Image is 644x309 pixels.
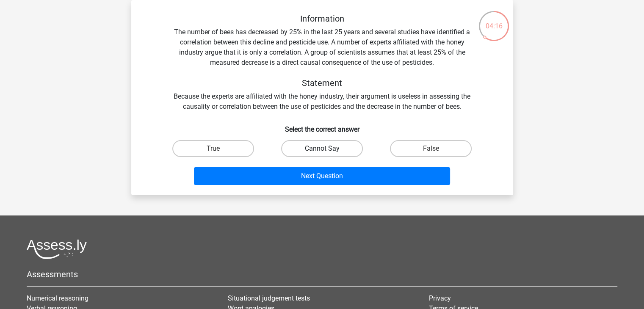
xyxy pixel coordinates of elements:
[228,294,310,302] a: Situational judgement tests
[27,239,87,259] img: Assessly logo
[145,119,500,133] h6: Select the correct answer
[281,140,363,157] label: Cannot Say
[429,294,451,302] a: Privacy
[478,10,510,31] div: 04:16
[172,140,254,157] label: True
[145,14,500,112] div: The number of bees has decreased by 25% in the last 25 years and several studies have identified ...
[27,294,88,302] a: Numerical reasoning
[27,269,617,279] h5: Assessments
[172,78,473,88] h5: Statement
[194,167,450,185] button: Next Question
[172,14,473,24] h5: Information
[390,140,472,157] label: False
